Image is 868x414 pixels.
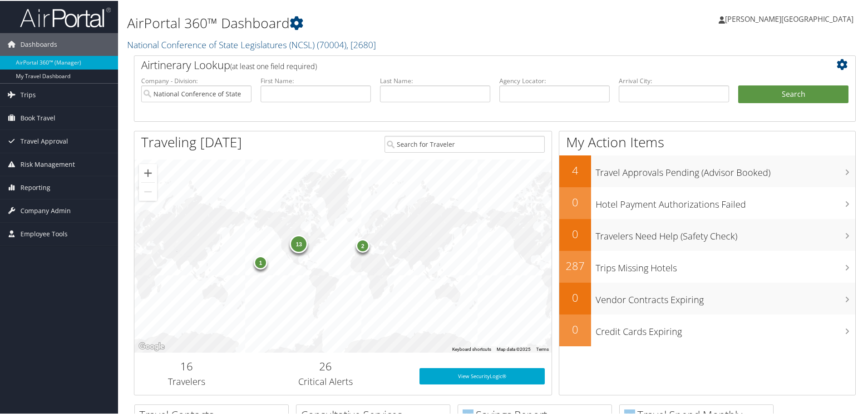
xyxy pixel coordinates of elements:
h2: 4 [559,162,591,177]
h3: Critical Alerts [246,374,406,387]
a: 287Trips Missing Hotels [559,250,855,282]
input: Search for Traveler [385,135,545,152]
a: 0Credit Cards Expiring [559,314,855,345]
span: , [ 2680 ] [346,38,376,50]
button: Search [738,85,848,103]
span: Dashboards [20,32,57,55]
a: National Conference of State Legislatures (NCSL) [127,38,376,50]
span: (at least one field required) [230,60,317,70]
a: 0Hotel Payment Authorizations Failed [559,186,855,218]
span: [PERSON_NAME][GEOGRAPHIC_DATA] [725,13,853,23]
img: airportal-logo.png [20,6,111,27]
h3: Credit Cards Expiring [596,320,855,337]
label: Company - Division: [141,75,252,85]
h3: Hotel Payment Authorizations Failed [596,193,855,210]
h3: Trips Missing Hotels [596,256,855,274]
a: 0Travelers Need Help (Safety Check) [559,218,855,250]
label: First Name: [261,75,371,85]
h2: 0 [559,225,591,241]
h1: My Action Items [559,132,855,151]
button: Zoom out [139,182,157,200]
span: Company Admin [20,199,71,221]
div: 2 [356,238,370,252]
label: Agency Locator: [499,75,610,85]
h3: Travelers Need Help (Safety Check) [596,224,855,242]
h2: 0 [559,289,591,304]
span: Reporting [20,175,50,198]
span: ( 70004 ) [317,38,346,50]
h1: AirPortal 360™ Dashboard [127,13,617,32]
a: 0Vendor Contracts Expiring [559,282,855,314]
a: View SecurityLogic® [419,367,545,384]
span: Travel Approval [20,129,68,152]
a: [PERSON_NAME][GEOGRAPHIC_DATA] [719,5,863,32]
span: Map data ©2025 [497,346,531,351]
h2: 26 [246,358,406,373]
h3: Vendor Contracts Expiring [596,288,855,305]
span: Trips [20,83,36,105]
h1: Traveling [DATE] [141,132,242,151]
label: Last Name: [380,75,490,85]
a: Terms (opens in new tab) [536,346,549,351]
div: 13 [290,234,308,252]
button: Zoom in [139,163,157,181]
h2: 0 [559,321,591,336]
h2: 0 [559,194,591,209]
div: 1 [254,254,267,268]
h2: Airtinerary Lookup [141,56,789,72]
h2: 16 [141,358,232,373]
span: Employee Tools [20,222,68,244]
span: Risk Management [20,152,75,175]
span: Book Travel [20,106,55,129]
a: 4Travel Approvals Pending (Advisor Booked) [559,155,855,186]
h3: Travel Approvals Pending (Advisor Booked) [596,161,855,178]
h3: Travelers [141,374,232,387]
img: Google [137,340,167,352]
label: Arrival City: [619,75,729,85]
button: Keyboard shortcuts [452,345,491,352]
a: Open this area in Google Maps (opens a new window) [137,340,167,352]
h2: 287 [559,257,591,273]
